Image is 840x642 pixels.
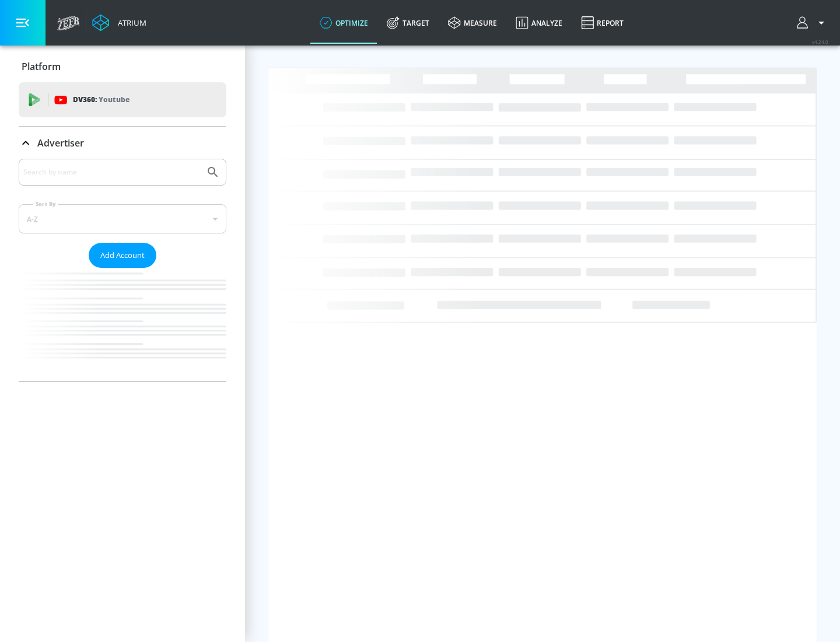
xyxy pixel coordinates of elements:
[23,165,200,180] input: Search by name
[100,249,145,262] span: Add Account
[439,2,506,44] a: measure
[19,204,226,233] div: A-Z
[377,2,439,44] a: Target
[99,93,129,106] p: Youtube
[19,159,226,381] div: Advertiser
[19,127,226,159] div: Advertiser
[812,39,828,45] span: v 4.24.0
[310,2,377,44] a: optimize
[73,93,129,106] p: DV360:
[19,50,226,83] div: Platform
[37,137,84,149] p: Advertiser
[113,18,146,28] div: Atrium
[89,243,156,268] button: Add Account
[22,60,61,73] p: Platform
[506,2,572,44] a: Analyze
[92,14,146,32] a: Atrium
[572,2,633,44] a: Report
[19,82,226,117] div: DV360: Youtube
[19,268,226,381] nav: list of Advertiser
[33,200,58,208] label: Sort By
